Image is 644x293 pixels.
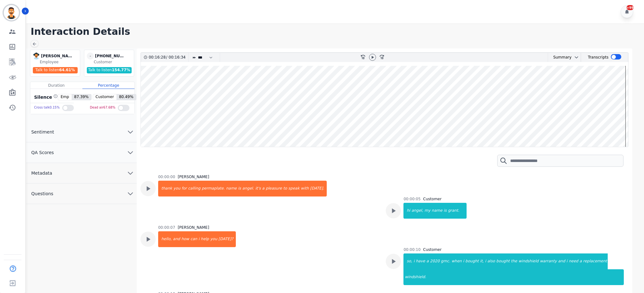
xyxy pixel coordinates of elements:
[200,231,210,247] div: help
[26,149,59,156] span: QA Scores
[178,174,209,179] div: [PERSON_NAME]
[158,174,175,179] div: 00:00:00
[518,253,539,269] div: windshield
[539,253,558,269] div: warranty
[127,169,134,177] svg: chevron down
[237,181,242,196] div: is
[26,170,57,176] span: Metadata
[574,55,579,60] svg: chevron down
[87,53,94,59] span: -
[404,203,411,219] div: hi
[173,181,181,196] div: you
[431,203,443,219] div: name
[423,196,441,202] div: Customer
[510,253,518,269] div: the
[93,94,116,100] span: Customer
[82,82,134,89] div: Percentage
[26,122,137,142] button: Sentiment chevron down
[404,269,623,285] div: windshield.
[26,129,59,135] span: Sentiment
[424,203,431,219] div: my
[265,181,283,196] div: pleasure
[178,225,209,230] div: [PERSON_NAME]
[95,53,127,59] div: [PHONE_NUMBER]
[309,181,326,196] div: [DATE].
[566,253,568,269] div: i
[487,253,496,269] div: also
[283,181,288,196] div: to
[261,181,265,196] div: a
[411,203,424,219] div: angel,
[426,253,429,269] div: a
[218,231,236,247] div: [DATE]?
[465,253,480,269] div: bought
[4,5,19,20] img: Bordered avatar
[288,181,300,196] div: speak
[149,53,187,62] div: /
[158,225,175,230] div: 00:00:07
[579,253,582,269] div: a
[188,181,201,196] div: calling
[447,203,467,219] div: grant.
[627,5,634,10] div: +99
[116,94,136,100] span: 80.49 %
[181,181,188,196] div: for
[255,181,262,196] div: it's
[242,181,255,196] div: angel.
[26,142,137,163] button: QA Scores chevron down
[58,94,72,100] span: Emp
[429,253,440,269] div: 2020
[415,253,426,269] div: have
[190,231,198,247] div: can
[30,82,82,89] div: Duration
[181,231,190,247] div: how
[26,190,58,197] span: Questions
[496,253,510,269] div: bought
[225,181,237,196] div: name
[94,59,133,65] div: Customer
[90,103,116,112] div: Dead air 67.68 %
[159,231,172,247] div: hello,
[112,68,130,72] span: 154.77 %
[26,184,137,204] button: Questions chevron down
[198,231,200,247] div: i
[571,55,579,60] button: chevron down
[201,181,225,196] div: permaplate.
[443,203,447,219] div: is
[72,94,91,100] span: 87.39 %
[568,253,579,269] div: need
[582,253,608,269] div: replacement
[558,253,566,269] div: and
[300,181,309,196] div: with
[423,247,441,252] div: Customer
[159,181,173,196] div: thank
[59,68,75,72] span: 64.61 %
[404,253,413,269] div: so,
[451,253,462,269] div: when
[403,196,420,202] div: 00:00:05
[149,53,166,62] div: 00:16:28
[172,231,181,247] div: and
[87,67,132,73] div: Talk to listen
[210,231,218,247] div: you
[127,149,134,156] svg: chevron down
[403,247,420,252] div: 00:00:10
[462,253,465,269] div: i
[588,53,608,62] div: Transcripts
[440,253,451,269] div: gmc.
[480,253,485,269] div: it,
[41,53,73,59] div: [PERSON_NAME]
[167,53,185,62] div: 00:16:34
[40,59,79,65] div: Employee
[26,163,137,184] button: Metadata chevron down
[34,103,60,112] div: Cross talk 0.15 %
[413,253,415,269] div: i
[33,94,58,100] div: Silence
[31,26,644,37] h1: Interaction Details
[127,128,134,136] svg: chevron down
[548,53,571,62] div: Summary
[33,67,78,73] div: Talk to listen
[484,253,486,269] div: i
[127,190,134,197] svg: chevron down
